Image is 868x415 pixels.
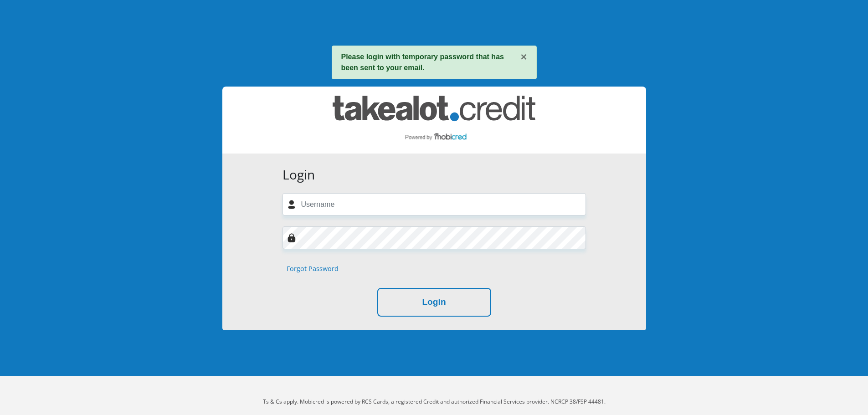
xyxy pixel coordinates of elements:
img: Image [287,233,296,242]
a: Forgot Password [287,264,339,274]
button: Login [377,288,491,317]
input: Username [282,193,586,215]
img: user-icon image [287,200,296,209]
h3: Login [282,167,586,183]
img: takealot_credit logo [333,96,535,144]
p: Ts & Cs apply. Mobicred is powered by RCS Cards, a registered Credit and authorized Financial Ser... [181,398,687,406]
button: × [520,51,527,62]
strong: Please login with temporary password that has been sent to your email. [341,53,504,72]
